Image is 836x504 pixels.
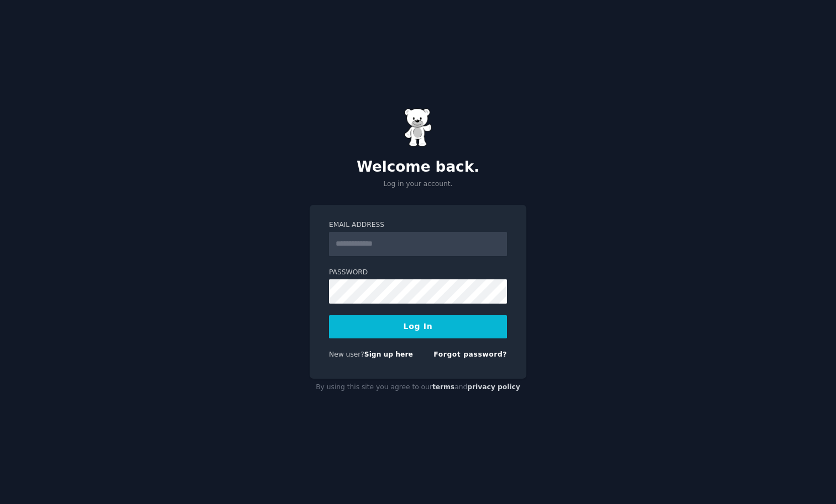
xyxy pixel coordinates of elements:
span: New user? [329,351,364,358]
button: Log In [329,315,507,338]
div: By using this site you agree to our and [310,379,526,396]
a: Sign up here [364,351,413,358]
label: Email Address [329,220,507,230]
a: privacy policy [467,383,520,391]
img: Gummy Bear [404,108,432,147]
label: Password [329,268,507,278]
h2: Welcome back. [310,158,526,176]
a: Forgot password? [433,351,507,358]
a: terms [432,383,454,391]
p: Log in your account. [310,179,526,189]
